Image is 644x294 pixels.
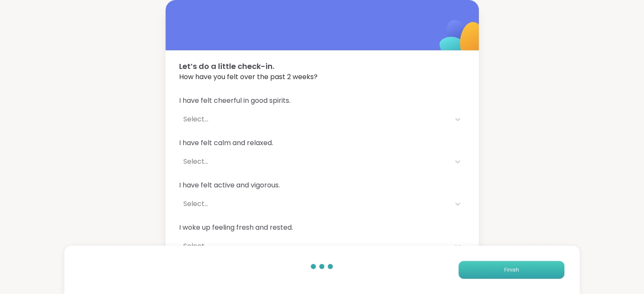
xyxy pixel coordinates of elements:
div: Select... [183,157,446,167]
span: I have felt active and vigorous. [179,180,465,190]
span: How have you felt over the past 2 weeks? [179,72,465,82]
span: I woke up feeling fresh and rested. [179,223,465,233]
span: I have felt cheerful in good spirits. [179,96,465,106]
div: Select... [183,241,446,251]
span: Let’s do a little check-in. [179,60,465,72]
button: Finish [459,261,564,279]
span: I have felt calm and relaxed. [179,138,465,148]
span: Finish [504,266,519,274]
div: Select... [183,199,446,209]
div: Select... [183,114,446,124]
